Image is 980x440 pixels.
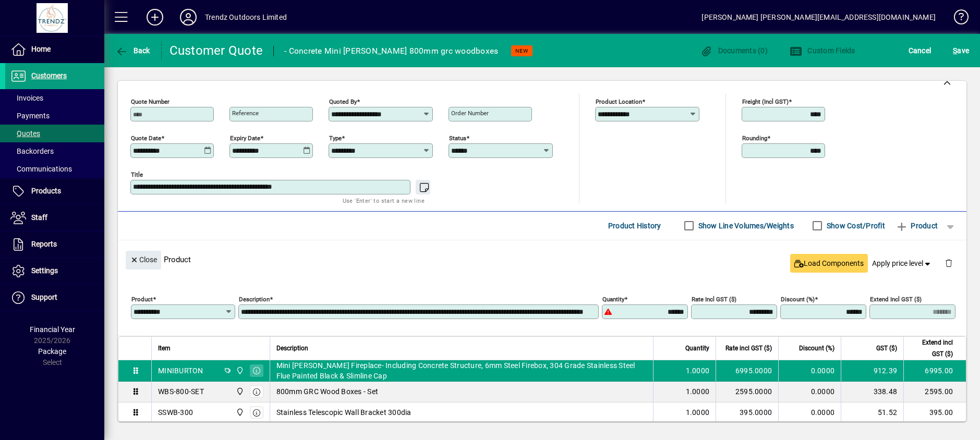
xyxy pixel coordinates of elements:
[451,109,489,117] mat-label: Order number
[722,365,772,376] div: 6995.0000
[276,343,308,354] span: Description
[778,402,841,423] td: 0.0000
[701,9,936,26] div: [PERSON_NAME] [PERSON_NAME][EMAIL_ADDRESS][DOMAIN_NAME]
[910,337,953,360] span: Extend incl GST ($)
[10,165,72,173] span: Communications
[131,97,170,105] mat-label: Quote number
[5,89,104,107] a: Invoices
[31,187,61,195] span: Products
[841,402,903,423] td: 51.52
[126,251,161,270] button: Close
[608,217,661,234] span: Product History
[903,402,966,423] td: 395.00
[130,251,157,268] span: Close
[104,41,162,60] app-page-header-button: Back
[123,254,164,264] app-page-header-button: Close
[449,134,466,141] mat-label: Status
[903,382,966,402] td: 2595.00
[946,2,967,36] a: Knowledge Base
[686,365,710,376] span: 1.0000
[5,178,104,204] a: Products
[138,8,172,27] button: Add
[10,147,54,155] span: Backorders
[230,134,260,141] mat-label: Expiry date
[31,266,58,275] span: Settings
[5,125,104,142] a: Quotes
[118,240,966,278] div: Product
[31,71,67,80] span: Customers
[276,407,412,418] span: Stainless Telescopic Wall Bracket 300dia
[896,217,938,234] span: Product
[5,142,104,160] a: Backorders
[604,216,666,235] button: Product History
[870,295,922,302] mat-label: Extend incl GST ($)
[722,407,772,418] div: 395.0000
[876,343,897,354] span: GST ($)
[31,45,51,53] span: Home
[31,240,57,248] span: Reports
[170,42,263,59] div: Customer Quote
[950,41,972,60] button: Save
[778,382,841,402] td: 0.0000
[692,295,736,302] mat-label: Rate incl GST ($)
[205,9,287,26] div: Trendz Outdoors Limited
[158,386,204,397] div: WBS-800-SET
[936,251,961,276] button: Delete
[158,407,193,418] div: SSWB-300
[5,231,104,258] a: Reports
[799,343,834,354] span: Discount (%)
[841,382,903,402] td: 338.48
[697,41,770,60] button: Documents (0)
[233,407,245,418] span: New Plymouth
[115,46,150,55] span: Back
[790,254,868,273] button: Load Components
[696,221,794,231] label: Show Line Volumes/Weights
[841,360,903,382] td: 912.39
[10,94,43,102] span: Invoices
[700,46,768,55] span: Documents (0)
[742,97,789,105] mat-label: Freight (incl GST)
[953,46,957,55] span: S
[909,42,931,59] span: Cancel
[596,97,642,105] mat-label: Product location
[233,365,245,376] span: New Plymouth
[790,46,855,55] span: Custom Fields
[868,254,937,273] button: Apply price level
[158,343,171,354] span: Item
[5,205,104,231] a: Staff
[239,295,270,302] mat-label: Description
[10,112,50,120] span: Payments
[343,194,425,206] mat-hint: Use 'Enter' to start a new line
[602,295,624,302] mat-label: Quantity
[686,407,710,418] span: 1.0000
[890,216,943,235] button: Product
[284,43,498,59] div: - Concrete Mini [PERSON_NAME] 800mm grc woodboxes
[906,41,934,60] button: Cancel
[5,258,104,284] a: Settings
[5,107,104,125] a: Payments
[113,41,153,60] button: Back
[329,97,357,105] mat-label: Quoted by
[825,221,885,231] label: Show Cost/Profit
[953,42,969,59] span: ave
[158,365,203,376] div: MINIBURTON
[725,343,772,354] span: Rate incl GST ($)
[742,134,767,141] mat-label: Rounding
[30,325,75,334] span: Financial Year
[787,41,858,60] button: Custom Fields
[722,386,772,397] div: 2595.0000
[515,47,528,54] span: NEW
[686,386,710,397] span: 1.0000
[329,134,342,141] mat-label: Type
[5,160,104,178] a: Communications
[276,360,647,381] span: Mini [PERSON_NAME] Fireplace- Including Concrete Structure, 6mm Steel Firebox, 304 Grade Stainles...
[872,258,933,269] span: Apply price level
[5,285,104,311] a: Support
[276,386,379,397] span: 800mm GRC Wood Boxes - Set
[5,36,104,63] a: Home
[903,360,966,382] td: 6995.00
[794,258,864,269] span: Load Components
[781,295,815,302] mat-label: Discount (%)
[38,347,66,356] span: Package
[131,170,143,178] mat-label: Title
